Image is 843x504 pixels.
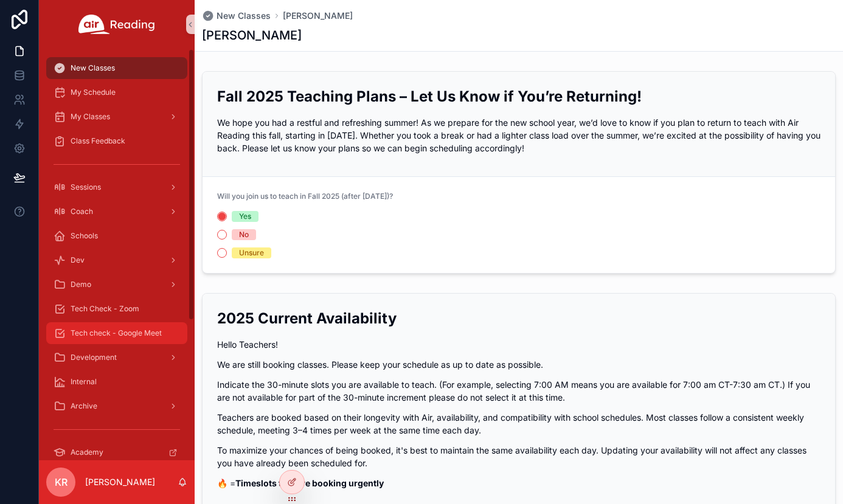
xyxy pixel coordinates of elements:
p: Indicate the 30-minute slots you are available to teach. (For example, selecting 7:00 AM means yo... [217,378,820,404]
span: New Classes [217,10,271,22]
div: Yes [239,211,251,222]
a: Tech check - Google Meet [46,322,187,344]
a: [PERSON_NAME] [283,10,353,22]
a: Academy [46,441,187,463]
span: Sessions [71,182,101,192]
a: Development [46,347,187,368]
p: 🔥 = [217,477,820,489]
div: scrollable content [39,49,195,460]
h2: Fall 2025 Teaching Plans – Let Us Know if You’re Returning! [217,86,820,106]
img: App logo [78,15,155,34]
span: My Classes [71,112,110,122]
p: Hello Teachers! [217,338,820,351]
strong: Timeslots that are booking urgently [235,478,384,488]
a: Class Feedback [46,130,187,152]
a: My Schedule [46,81,187,103]
span: Tech check - Google Meet [71,328,162,338]
a: New Classes [202,10,271,22]
a: Coach [46,201,187,223]
span: Will you join us to teach in Fall 2025 (after [DATE])? [217,192,393,201]
span: Academy [71,447,103,457]
p: [PERSON_NAME] [85,476,155,488]
span: New Classes [71,63,115,73]
span: KR [55,475,68,489]
span: Demo [71,280,91,289]
span: Schools [71,231,98,241]
span: Dev [71,255,85,265]
a: Demo [46,274,187,295]
a: My Classes [46,106,187,128]
a: Tech Check - Zoom [46,298,187,320]
p: We are still booking classes. Please keep your schedule as up to date as possible. [217,358,820,371]
a: Schools [46,225,187,247]
p: We hope you had a restful and refreshing summer! As we prepare for the new school year, we’d love... [217,116,820,154]
span: Development [71,353,117,362]
p: To maximize your chances of being booked, it's best to maintain the same availability each day. U... [217,444,820,469]
p: Teachers are booked based on their longevity with Air, availability, and compatibility with schoo... [217,411,820,437]
span: Coach [71,207,93,216]
div: No [239,229,249,240]
h1: [PERSON_NAME] [202,27,302,44]
a: Archive [46,395,187,417]
span: My Schedule [71,88,116,97]
a: New Classes [46,57,187,79]
a: Dev [46,249,187,271]
a: Internal [46,371,187,393]
span: Class Feedback [71,136,125,146]
a: Sessions [46,176,187,198]
span: Internal [71,377,97,387]
h2: 2025 Current Availability [217,308,820,328]
span: Tech Check - Zoom [71,304,139,314]
div: Unsure [239,247,264,258]
span: Archive [71,401,97,411]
